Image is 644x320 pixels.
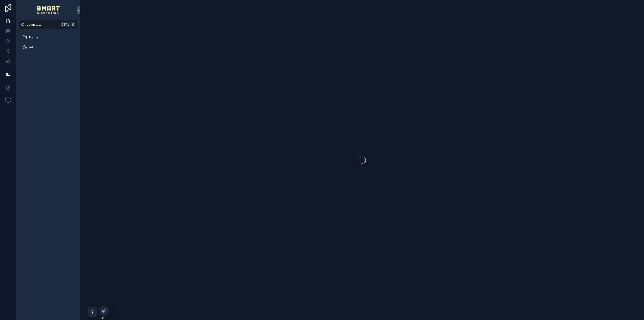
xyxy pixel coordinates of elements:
span: Forms [29,35,38,39]
span: Jump to... [27,23,59,27]
span: Ctrl [61,22,70,27]
a: Forms [19,33,77,42]
a: Admin [19,43,77,52]
img: App logo [37,6,60,14]
span: Admin [29,45,38,49]
div: scrollable content [16,29,80,58]
button: Jump to...CtrlK [19,20,77,29]
span: K [71,23,75,27]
